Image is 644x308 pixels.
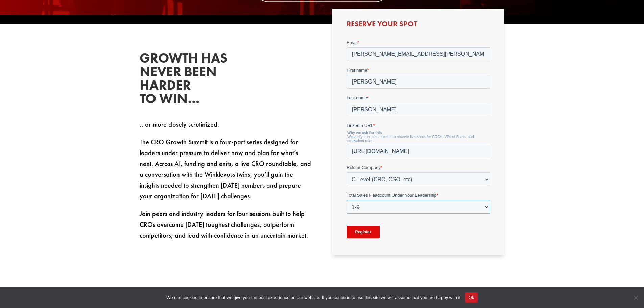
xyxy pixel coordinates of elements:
h2: Growth has never been harder to win… [140,51,241,109]
span: .. or more closely scrutinized. [140,120,219,129]
span: We use cookies to ensure that we give you the best experience on our website. If you continue to ... [166,294,461,301]
button: Ok [465,292,478,303]
span: No [632,294,639,301]
h3: Reserve Your Spot [347,20,490,31]
span: The CRO Growth Summit is a four-part series designed for leaders under pressure to deliver now an... [140,138,311,200]
iframe: Form 0 [347,39,490,244]
span: Join peers and industry leaders for four sessions built to help CROs overcome [DATE] toughest cha... [140,209,308,240]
